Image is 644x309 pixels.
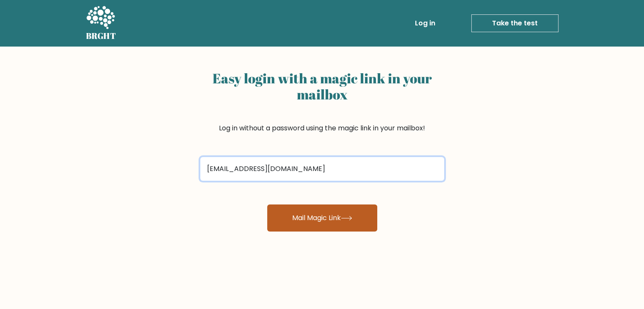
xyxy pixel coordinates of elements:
[86,3,116,43] a: BRGHT
[86,31,116,41] h5: BRGHT
[200,157,444,181] input: Email
[200,70,444,103] h2: Easy login with a magic link in your mailbox
[412,15,439,32] a: Log in
[471,14,558,32] a: Take the test
[200,67,444,154] div: Log in without a password using the magic link in your mailbox!
[267,204,377,232] button: Mail Magic Link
